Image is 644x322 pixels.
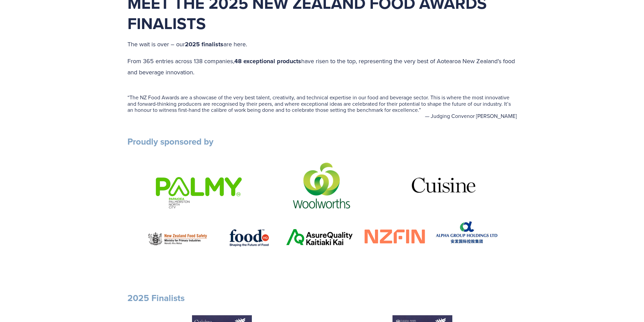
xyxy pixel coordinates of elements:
blockquote: The NZ Food Awards are a showcase of the very best talent, creativity, and technical expertise in... [127,94,517,113]
p: The wait is over – our are here. [127,39,517,50]
p: From 365 entries across 138 companies, have risen to the top, representing the very best of Aotea... [127,56,517,77]
strong: 2025 finalists [185,40,223,49]
strong: 2025 Finalists [127,292,185,304]
strong: 48 exceptional products [234,57,301,66]
span: “ [127,94,129,101]
figcaption: — Judging Convenor [PERSON_NAME] [127,113,517,119]
span: ” [419,106,421,114]
strong: Proudly sponsored by [127,135,213,148]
